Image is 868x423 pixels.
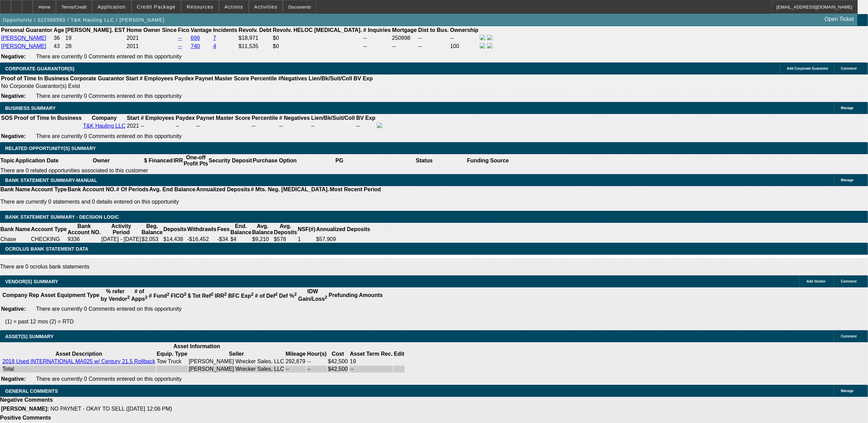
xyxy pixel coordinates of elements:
b: Cost [332,351,344,357]
th: Asset Term Recommendation [349,351,393,357]
button: Actions [219,0,248,13]
th: NSF(#) [298,223,316,236]
b: % refer by Vendor [101,288,130,302]
b: [PERSON_NAME]: [1,406,49,412]
span: Actions [224,4,243,10]
b: Paynet Master Score [195,76,249,81]
span: There are currently 0 Comments entered on this opportunity [36,93,182,99]
span: Bank Statement Summary - Decision Logic [5,214,119,220]
div: -- [279,123,310,129]
b: Start [127,115,139,121]
td: 1 [298,236,316,243]
b: Personal Guarantor [1,27,52,33]
td: $42,500 [328,358,348,365]
div: $57,909 [316,236,370,242]
button: Application [92,0,131,13]
td: -- [392,43,417,50]
td: $14,438 [163,236,187,243]
td: 292,879 [285,358,306,365]
th: PG [297,154,382,167]
b: Corporate Guarantor [70,76,124,81]
td: $0 [273,34,362,42]
sup: 2 [251,291,253,297]
a: Open Ticket [822,13,857,25]
span: NO PAYNET - OKAY TO SELL ([DATE] 12:06 PM) [50,406,172,412]
th: Avg. Balance [252,223,274,236]
b: Negative: [1,54,26,59]
div: Total [2,366,155,372]
b: Seller [229,351,244,357]
th: Equip. Type [157,351,188,357]
b: Mileage [286,351,306,357]
b: Rep [29,292,39,298]
sup: 2 [211,291,213,297]
span: Resources [187,4,213,10]
b: FICO [171,293,187,299]
b: Negative: [1,93,26,99]
b: # Employees [141,115,174,121]
td: -- [450,34,479,42]
th: Fees [217,223,230,236]
td: [PERSON_NAME] Wrecker Sales, LLC [188,358,285,365]
b: Negative: [1,306,26,312]
th: Deposits [163,223,187,236]
b: Percentile [252,115,278,121]
td: [DATE] - [DATE] [101,236,141,243]
td: -- [356,122,376,130]
th: Application Date [15,154,59,167]
b: IRR [215,293,227,299]
b: Asset Information [173,343,220,349]
a: [PERSON_NAME] [1,35,46,41]
img: linkedin-icon.png [487,35,493,40]
td: 2021 [127,122,140,130]
b: # Negatives [279,115,310,121]
b: IDW Gain/Loss [298,288,327,302]
sup: 2 [294,291,297,297]
td: -- [285,366,306,373]
a: 740 [191,43,200,49]
b: Company [2,292,27,298]
td: $11,535 [238,43,272,50]
th: One-off Profit Pts [183,154,208,167]
td: 19 [65,34,126,42]
b: Paydex [175,76,194,81]
th: Proof of Time In Business [14,115,82,122]
b: Incidents [213,27,237,33]
b: Lien/Bk/Suit/Coll [309,76,352,81]
b: # Employees [140,76,173,81]
span: ASSET(S) SUMMARY [5,334,54,339]
span: Manage [841,106,854,110]
b: Age [54,27,64,33]
th: End. Balance [230,223,252,236]
b: Paynet Master Score [196,115,250,121]
th: Avg. End Balance [149,186,196,193]
a: -- [178,43,182,49]
td: -- [175,122,195,130]
th: SOS [1,115,13,122]
a: 7 [213,35,216,41]
a: -- [178,35,182,41]
span: Application [97,4,126,10]
b: # Inquiries [363,27,391,33]
th: $ Financed [144,154,173,167]
span: Comment [841,67,857,70]
a: 699 [191,35,200,41]
span: Comment [841,334,857,338]
td: 250998 [392,34,417,42]
b: Start [126,76,138,81]
a: 2018 Used INTERNATIONAL MA025 w/ Century 21.5 Rollback [2,358,155,364]
span: There are currently 0 Comments entered on this opportunity [36,133,182,139]
sup: 2 [145,295,147,300]
th: Withdrawls [187,223,217,236]
b: Home Owner Since [127,27,177,33]
b: Hour(s) [307,351,327,357]
b: # of Def [255,293,278,299]
td: -- [363,43,391,50]
b: [PERSON_NAME]. EST [66,27,125,33]
td: -$34 [217,236,230,243]
th: Bank Account NO. [67,223,101,236]
sup: 2 [325,295,327,300]
span: Activities [254,4,278,10]
b: Vantage [191,27,212,33]
b: Paydex [176,115,195,121]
